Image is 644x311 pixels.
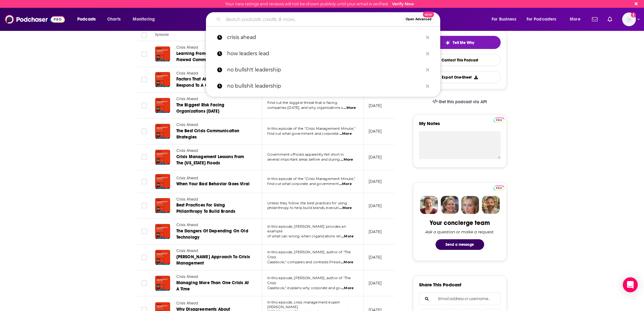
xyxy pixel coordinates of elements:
[267,260,341,264] span: Casebook,” compares and contrasts Presid
[176,254,251,266] a: [PERSON_NAME] Approach To Crisis Management
[206,46,440,62] a: how leaders lead
[176,97,198,101] span: Crisis Ahead
[423,12,434,17] span: New
[267,300,340,309] span: In this episode, crisis management expert [PERSON_NAME]
[369,179,382,184] p: [DATE]
[176,275,198,279] span: Crisis Ahead
[267,286,341,290] span: Casebook,” explains why corporate and go
[267,105,343,110] span: companies [DATE], and why organizations s
[176,280,251,292] a: Managing More Than One Crisis At A Time
[341,286,354,291] span: ...More
[425,229,494,234] div: Ask a question or make a request.
[343,105,356,110] span: ...More
[439,99,487,104] span: Get this podcast via API
[565,14,588,24] button: open menu
[339,206,352,211] span: ...More
[267,100,337,105] span: Find out the biggest threat that is facing
[494,186,504,191] img: Podchaser Pro
[461,196,479,214] img: Jules Profile
[141,77,147,82] span: Toggle select row
[223,14,403,24] input: Search podcasts, credits, & more...
[267,182,339,186] span: find out what corporate and government
[176,197,198,202] span: Crisis Ahead
[176,228,248,240] span: The Dangers Of Depending On Old Technology
[176,223,198,227] span: Crisis Ahead
[176,51,251,63] a: Learning From Cracker Barrel’s Flawed Communications Strategy
[133,15,155,24] span: Monitoring
[227,46,423,62] p: how leaders lead
[631,12,636,17] svg: Email not verified
[107,15,121,24] span: Charts
[369,203,382,208] p: [DATE]
[141,103,147,108] span: Toggle select row
[482,196,500,214] img: Jon Profile
[176,181,250,187] a: When Your Bad Behavior Goes Viral
[176,202,251,215] a: Best Practices For Using Philanthropy To Build Brands
[176,176,250,181] a: Crisis Ahead
[419,54,501,66] a: Contact This Podcast
[267,152,344,157] span: Government officials apparently fell short in
[589,14,600,25] a: Show notifications dropdown
[176,128,240,140] span: The Best Crisis Communication Strategies
[176,45,251,51] a: Crisis Ahead
[487,14,524,24] button: open menu
[267,157,340,162] span: several important areas before and during
[267,250,351,259] span: In this episode, [PERSON_NAME], author of “The Crisis
[176,96,251,102] a: Crisis Ahead
[419,71,501,83] button: Export One-Sheet
[494,185,504,191] a: Pro website
[128,14,163,24] button: open menu
[176,102,225,114] span: The Biggest Risk Facing Organizations [DATE]
[176,301,251,306] a: Crisis Ahead
[623,277,638,292] div: Open Intercom Messenger
[527,15,556,24] span: For Podcasters
[141,203,147,208] span: Toggle select row
[206,62,440,78] a: no bullsh!t leadership
[419,282,461,288] h3: Share This Podcast
[419,120,501,131] label: My Notes
[436,239,484,250] button: Send a message
[430,219,490,227] div: Your concierge team
[212,12,446,27] div: Search podcasts, credits, & more...
[267,234,341,238] span: of what can wrong when organizations rel
[176,249,198,253] span: Crisis Ahead
[424,293,495,305] input: Email address or username...
[225,2,414,6] div: Your new ratings and reviews will not be shown publicly until your email is verified.
[176,154,251,166] a: Crisis Management Lessons From The [US_STATE] Floods
[267,224,346,234] span: In this episode, [PERSON_NAME] provides an example
[445,40,450,45] img: tell me why sparkle
[406,18,432,21] span: Open Advanced
[141,255,147,260] span: Toggle select row
[5,13,65,25] img: Podchaser - Follow, Share and Rate Podcasts
[176,148,251,154] a: Crisis Ahead
[141,51,147,57] span: Toggle select row
[494,117,504,123] a: Pro website
[176,102,251,114] a: The Biggest Risk Facing Organizations [DATE]
[453,40,474,45] span: Tell Me Why
[155,31,169,38] div: Episode
[176,76,247,88] span: Factors That Affect How Executives Respond To A Crisis
[420,196,438,214] img: Sydney Profile
[605,14,615,25] a: Show notifications dropdown
[227,78,423,94] p: no bullshit leadership
[206,78,440,94] a: no bullshit leadership
[267,126,355,131] span: In this episode of the “Crisis Management Minute,”
[427,94,492,109] a: Get this podcast via API
[176,248,251,254] a: Crisis Ahead
[369,280,382,286] p: [DATE]
[141,129,147,134] span: Toggle select row
[141,154,147,160] span: Toggle select row
[267,276,351,285] span: In this episode, [PERSON_NAME], author of “The Crisis
[341,260,353,265] span: ...More
[570,15,580,24] span: More
[103,14,124,24] a: Charts
[494,118,504,123] img: Podchaser Pro
[141,229,147,234] span: Toggle select row
[176,197,251,202] a: Crisis Ahead
[369,255,382,260] p: [DATE]
[227,62,423,78] p: no bullsh!t leadership
[77,15,96,24] span: Podcasts
[176,274,251,280] a: Crisis Ahead
[176,122,251,128] a: Crisis Ahead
